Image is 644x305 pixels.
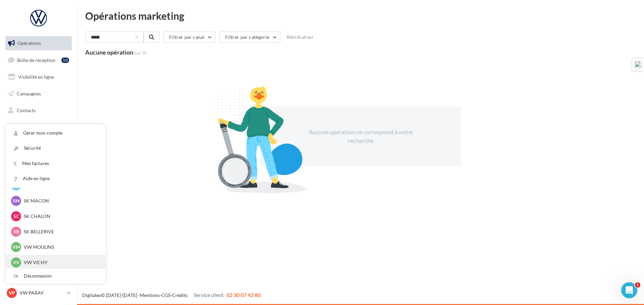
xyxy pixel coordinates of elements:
[82,292,101,298] a: Digitaleo
[17,107,36,113] span: Contacts
[4,103,73,118] a: Contacts
[4,137,73,151] a: Calendrier
[82,292,261,298] span: © [DATE]-[DATE] - - -
[6,171,106,186] a: Aide en ligne
[61,58,69,63] div: 10
[4,87,73,101] a: Campagnes
[4,175,73,195] a: Campagnes DataOnDemand
[24,244,98,250] p: VW MOULINS
[303,128,418,145] div: Aucune opération ne correspond à votre recherche
[635,282,640,288] span: 1
[161,292,170,298] a: CGS
[5,287,72,299] a: VP VW PARAY
[17,40,41,46] span: Opérations
[219,31,280,43] button: Filtrer par catégorie
[24,259,98,266] p: VW VICHY
[17,91,41,96] span: Campagnes
[24,228,98,235] p: SK BELLERIVE
[4,70,73,84] a: Visibilité en ligne
[85,49,146,55] div: Aucune opération
[140,292,160,298] a: Mentions
[4,36,73,50] a: Opérations
[13,213,19,220] span: SC
[284,33,316,41] button: Réinitialiser
[6,141,106,156] a: Sécurité
[9,290,15,296] span: VP
[6,156,106,171] a: Mes factures
[85,11,636,21] div: Opérations marketing
[19,290,64,296] p: VW PARAY
[18,74,54,80] span: Visibilité en ligne
[621,282,637,298] iframe: Intercom live chat
[13,259,19,266] span: VV
[194,292,224,298] span: Service client
[133,50,146,56] span: (sur 9)
[172,292,187,298] a: Crédits
[17,57,55,63] span: Boîte de réception
[24,213,98,220] p: SK CHALON
[12,244,20,250] span: VM
[13,198,20,204] span: SM
[163,31,216,43] button: Filtrer par canal
[6,269,106,284] div: Déconnexion
[13,228,19,235] span: SB
[226,292,261,298] span: 02 30 07 43 80
[24,198,98,204] p: SK MACON
[6,126,106,141] a: Gérer mon compte
[4,153,73,173] a: PLV et print personnalisable
[4,53,73,67] a: Boîte de réception10
[4,120,73,134] a: Médiathèque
